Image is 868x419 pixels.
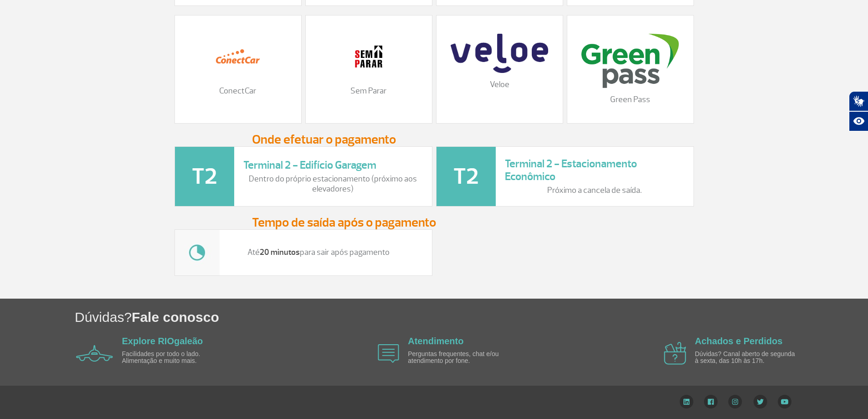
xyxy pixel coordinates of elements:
span: Fale conosco [132,310,219,325]
strong: 20 minutos [260,247,300,258]
img: t2-icone.png [437,147,496,206]
img: Twitter [753,395,767,409]
a: Explore RIOgaleão [122,336,203,346]
img: veloe-logo-1%20%281%29.png [451,34,548,73]
button: Abrir tradutor de língua de sinais. [849,91,868,111]
img: t2-icone.png [175,147,234,206]
p: Até para sair após pagamento [229,248,408,258]
a: Achados e Perdidos [695,336,782,346]
p: Próximo a cancela de saída. [505,186,684,196]
img: download%20%2816%29.png [581,34,678,88]
h3: Terminal 2 - Estacionamento Econômico [505,157,684,184]
img: tempo.jpg [175,230,220,275]
p: Perguntas frequentes, chat e/ou atendimento por fone. [408,351,513,365]
img: LinkedIn [679,395,693,409]
img: Instagram [728,395,742,409]
img: Facebook [704,395,718,409]
p: Facilidades por todo o lado. Alimentação e muito mais. [122,351,227,365]
img: 11.png [346,34,391,79]
p: Dentro do próprio estacionamento (próximo aos elevadores) [243,174,423,194]
a: Atendimento [408,336,463,346]
h3: Onde efetuar o pagamento [252,133,616,146]
h1: Dúvidas? [75,308,868,326]
p: Green Pass [576,95,684,105]
img: airplane icon [378,344,399,363]
h3: Terminal 2 - Edifício Garagem [243,159,423,172]
p: Sem Parar [315,86,423,96]
p: Veloe [446,80,554,90]
p: Dúvidas? Canal aberto de segunda à sexta, das 10h às 17h. [695,351,800,365]
img: YouTube [778,395,791,409]
img: 12.png [215,34,261,79]
p: ConectCar [184,86,292,96]
div: Plugin de acessibilidade da Hand Talk. [849,91,868,131]
img: airplane icon [76,345,113,362]
button: Abrir recursos assistivos. [849,111,868,131]
h3: Tempo de saída após o pagamento [252,216,616,229]
img: airplane icon [664,342,686,365]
